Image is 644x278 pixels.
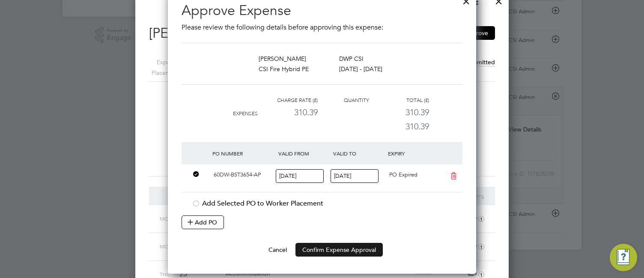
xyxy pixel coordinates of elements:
[331,146,386,161] div: Valid To
[138,57,188,68] label: Expense ID
[466,58,495,66] span: Submitted
[369,105,429,120] div: 310.39
[331,169,379,183] input: Select one
[259,55,306,63] span: [PERSON_NAME]
[369,95,429,105] div: Total (£)
[339,65,382,73] span: [DATE] - [DATE]
[192,199,462,208] div: Add Selected PO to Worker Placement
[457,26,495,40] button: Approve
[258,95,318,105] div: Charge rate (£)
[610,244,637,271] button: Engage Resource Center
[160,215,173,222] span: Mon
[276,146,331,161] div: Valid From
[214,171,261,178] span: 60DW-BST3654-AP
[182,215,224,229] button: Add PO
[258,105,318,120] div: 310.39
[339,55,364,63] span: DWP CSI
[478,244,484,250] i: 1
[478,272,484,278] i: 1
[259,65,309,73] span: CSI Fire Hybrid PE
[138,68,188,78] label: Placement ID
[389,171,417,178] span: PO Expired
[182,22,462,33] p: Please review the following details before approving this expense:
[262,243,294,257] button: Cancel
[386,146,441,161] div: Expiry
[405,121,429,132] span: 310.39
[210,146,276,161] div: PO Number
[276,169,324,183] input: Select one
[295,243,383,257] button: Confirm Expense Approval
[160,243,173,250] span: Mon
[233,111,258,117] span: Expenses
[160,271,170,278] span: Thu
[318,95,369,105] div: Quantity
[182,2,462,20] h2: Approve Expense
[478,216,484,222] i: 1
[149,24,495,42] h2: [PERSON_NAME] Expense:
